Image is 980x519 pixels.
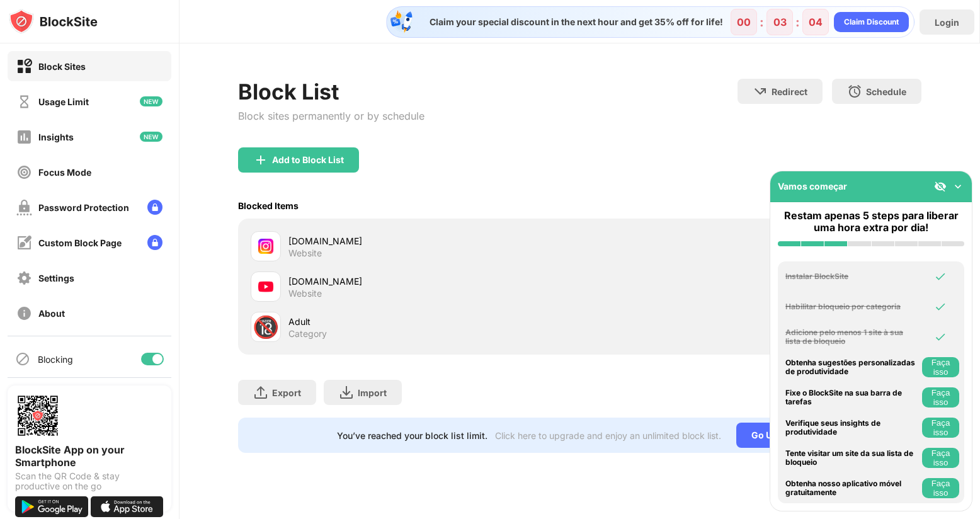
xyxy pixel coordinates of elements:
div: Add to Block List [272,155,344,165]
img: lock-menu.svg [147,235,162,250]
img: omni-setup-toggle.svg [952,180,964,193]
button: Faça isso [922,357,959,377]
div: Settings [38,273,74,283]
img: favicons [258,279,273,294]
img: favicons [258,239,273,254]
div: Export [272,387,301,398]
img: download-on-the-app-store.svg [91,496,164,517]
img: options-page-qr-code.png [15,393,60,438]
div: Website [288,288,322,299]
div: You’ve reached your block list limit. [337,430,487,441]
div: 03 [773,16,787,28]
div: Vamos começar [778,181,847,191]
button: Faça isso [922,418,959,438]
img: get-it-on-google-play.svg [15,496,88,517]
img: eye-not-visible.svg [934,180,947,193]
div: Blocked Items [238,200,299,211]
img: password-protection-off.svg [16,200,32,215]
div: Fixe o BlockSite na sua barra de tarefas [785,389,919,407]
div: BlockSite App on your Smartphone [15,443,164,469]
div: Obtenha sugestões personalizadas de produtividade [785,358,919,377]
img: specialOfferDiscount.svg [389,9,414,35]
div: : [793,12,802,32]
div: : [757,12,766,32]
div: [DOMAIN_NAME] [288,275,579,288]
button: Faça isso [922,448,959,468]
div: Usage Limit [38,96,89,107]
div: Schedule [866,86,906,97]
img: settings-off.svg [16,270,32,286]
img: omni-check.svg [934,300,947,313]
div: Redirect [772,86,807,97]
div: Login [935,17,959,28]
div: Scan the QR Code & stay productive on the go [15,471,164,491]
div: Block sites permanently or by schedule [238,110,424,122]
img: time-usage-off.svg [16,94,32,110]
div: Click here to upgrade and enjoy an unlimited block list. [495,430,721,441]
div: Verifique seus insights de produtividade [785,419,919,437]
div: Block Sites [38,61,86,72]
div: Import [358,387,387,398]
img: omni-check.svg [934,270,947,283]
img: block-on.svg [16,59,32,74]
div: [DOMAIN_NAME] [288,234,579,248]
div: Obtenha nosso aplicativo móvel gratuitamente [785,479,919,498]
div: Claim Discount [844,16,899,28]
div: 04 [809,16,823,28]
button: Faça isso [922,387,959,408]
img: new-icon.svg [140,96,162,106]
div: Category [288,328,327,339]
div: 00 [737,16,751,28]
img: focus-off.svg [16,164,32,180]
div: About [38,308,65,319]
img: customize-block-page-off.svg [16,235,32,251]
div: Focus Mode [38,167,91,178]
div: 🔞 [253,314,279,340]
img: logo-blocksite.svg [9,9,98,34]
div: Go Unlimited [736,423,823,448]
img: blocking-icon.svg [15,351,30,367]
div: Website [288,248,322,259]
div: Password Protection [38,202,129,213]
img: new-icon.svg [140,132,162,142]
img: about-off.svg [16,305,32,321]
div: Custom Block Page [38,237,122,248]
div: Restam apenas 5 steps para liberar uma hora extra por dia! [778,210,964,234]
div: Block List [238,79,424,105]
div: Claim your special discount in the next hour and get 35% off for life! [422,16,723,28]
div: Blocking [38,354,73,365]
div: Adicione pelo menos 1 site à sua lista de bloqueio [785,328,919,346]
img: omni-check.svg [934,331,947,343]
div: Insights [38,132,74,142]
div: Adult [288,315,579,328]
img: insights-off.svg [16,129,32,145]
img: lock-menu.svg [147,200,162,215]
div: Tente visitar um site da sua lista de bloqueio [785,449,919,467]
div: Habilitar bloqueio por categoria [785,302,919,311]
div: Instalar BlockSite [785,272,919,281]
button: Faça isso [922,478,959,498]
